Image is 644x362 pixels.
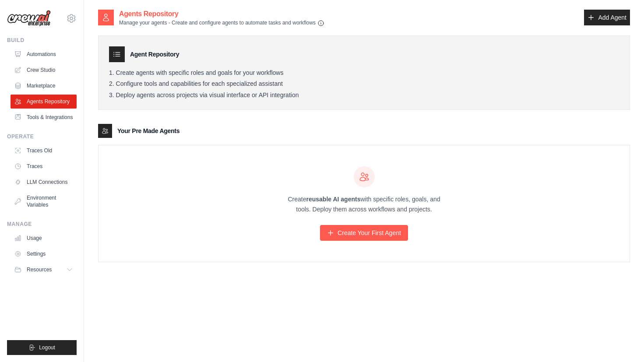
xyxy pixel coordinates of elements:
[7,10,51,27] img: Logo
[109,80,619,88] li: Configure tools and capabilities for each specialized assistant
[119,9,324,19] h2: Agents Repository
[11,263,77,277] button: Resources
[584,10,630,25] a: Add Agent
[11,47,77,61] a: Automations
[11,144,77,158] a: Traces Old
[306,196,360,203] strong: reusable AI agents
[11,110,77,124] a: Tools & Integrations
[109,91,619,99] li: Deploy agents across projects via visual interface or API integration
[7,37,77,44] div: Build
[109,69,619,77] li: Create agents with specific roles and goals for your workflows
[7,221,77,228] div: Manage
[11,247,77,261] a: Settings
[11,175,77,189] a: LLM Connections
[117,127,179,135] h3: Your Pre Made Agents
[11,95,77,109] a: Agents Repository
[11,191,77,212] a: Environment Variables
[7,340,77,355] button: Logout
[11,79,77,93] a: Marketplace
[11,63,77,77] a: Crew Studio
[7,133,77,140] div: Operate
[119,19,324,27] p: Manage your agents - Create and configure agents to automate tasks and workflows
[320,225,408,241] a: Create Your First Agent
[27,266,52,273] span: Resources
[11,159,77,173] a: Traces
[130,50,179,59] h3: Agent Repository
[11,231,77,245] a: Usage
[280,194,448,214] p: Create with specific roles, goals, and tools. Deploy them across workflows and projects.
[39,344,55,351] span: Logout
